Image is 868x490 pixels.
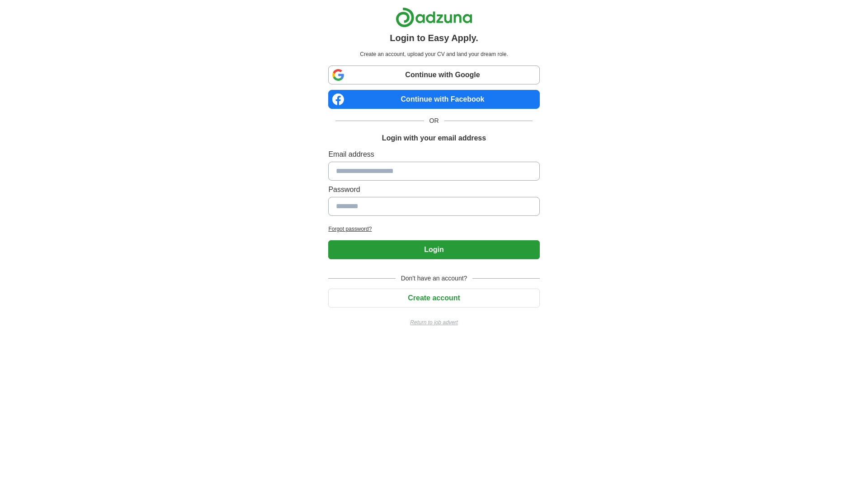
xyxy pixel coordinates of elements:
h1: Login to Easy Apply. [390,31,478,45]
a: Forgot password? [328,225,539,233]
span: Don't have an account? [396,274,473,283]
a: Create account [328,294,539,302]
h1: Login with your email address [382,133,486,144]
label: Email address [328,149,539,160]
a: Continue with Google [328,65,539,84]
span: OR [424,116,444,126]
button: Create account [328,289,539,308]
a: Return to job advert [328,318,539,327]
button: Login [328,240,539,259]
label: Password [328,184,539,195]
p: Create an account, upload your CV and land your dream role. [330,50,538,58]
img: Adzuna logo [396,7,472,28]
a: Continue with Facebook [328,90,539,109]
